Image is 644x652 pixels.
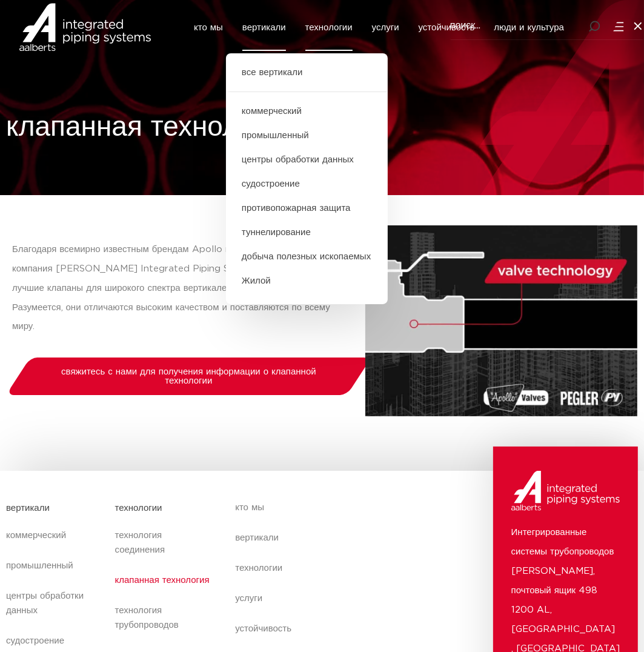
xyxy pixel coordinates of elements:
a: вертикали [242,4,286,51]
a: туннелирование [226,221,388,245]
a: технология соединения [115,521,211,565]
font: технологии [115,504,162,513]
font: коммерческий [6,531,66,540]
font: вертикали [235,533,279,542]
a: судостроение [226,172,388,196]
font: центры обработки данных [6,591,84,615]
nav: Меню [194,4,564,51]
a: все вертикали [226,65,388,92]
a: устойчивость [419,4,475,51]
font: технология соединения [115,531,165,554]
a: коммерческий [226,99,388,124]
a: Жилой [226,269,388,293]
font: люди и культура [494,23,564,32]
font: добыча полезных ископаемых [242,252,371,261]
a: свяжитесь с нами для получения информации о клапанной технологии [6,358,371,395]
a: центры обработки данных [6,581,103,626]
a: люди и культура [494,4,564,51]
font: технологии [235,564,282,573]
a: кто мы [235,493,423,523]
font: почтовый ящик 498 [511,586,598,595]
a: коммерческий [6,521,103,551]
font: туннелирование [242,228,311,237]
a: добыча полезных ископаемых [226,245,388,269]
font: промышленный [6,561,73,570]
a: услуги [235,584,423,614]
font: вертикали [242,23,286,32]
font: Жилой [242,276,271,285]
font: свяжитесь с нами для получения информации о клапанной технологии [61,367,316,385]
a: технологии [235,553,423,584]
a: технология трубопроводов [115,596,211,640]
a: промышленный [6,551,103,581]
a: промышленный [226,124,388,148]
a: устойчивость [235,614,423,644]
font: 1200 AL, [GEOGRAPHIC_DATA] [511,605,615,634]
a: услуги [372,4,399,51]
font: устойчивость [235,624,291,633]
font: коммерческий [242,107,302,116]
a: вертикали [235,523,423,553]
font: вертикали [6,504,50,513]
font: Интегрированные системы трубопроводов [PERSON_NAME], [511,528,614,576]
font: судостроение [242,179,300,188]
a: центры обработки данных [226,148,388,172]
font: судостроение [6,636,64,645]
font: противопожарная защита [242,204,351,213]
font: устойчивость [419,23,475,32]
font: Благодаря всемирно известным брендам Apollo и [PERSON_NAME] компания [PERSON_NAME] Integrated Pip... [12,245,330,331]
font: промышленный [242,131,309,140]
font: технологии [305,23,353,32]
a: технологии [305,4,353,51]
font: клапанная технология [115,576,210,585]
font: технология трубопроводов [115,606,179,630]
font: клапанная технология [6,113,295,141]
a: клапанная технология [115,565,211,596]
font: кто мы [194,23,223,32]
font: все вертикали [242,68,302,77]
font: услуги [235,594,262,603]
font: кто мы [235,503,264,512]
a: противопожарная защита [226,196,388,221]
a: кто мы [194,4,223,51]
font: услуги [372,23,399,32]
font: центры обработки данных [242,155,354,164]
ul: вертикали [226,53,388,304]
